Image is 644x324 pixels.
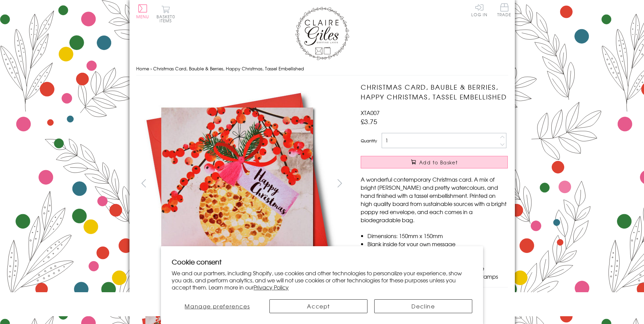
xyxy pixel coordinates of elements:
[185,302,250,310] span: Manage preferences
[136,62,508,76] nav: breadcrumbs
[419,159,458,166] span: Add to Basket
[361,138,377,144] label: Quantity
[254,283,289,291] a: Privacy Policy
[361,175,508,224] p: A wonderful contemporary Christmas card. A mix of bright [PERSON_NAME] and pretty watercolours, a...
[295,7,349,60] img: Claire Giles Greetings Cards
[361,117,377,126] span: £3.75
[157,5,175,23] button: Basket0 items
[374,299,472,313] button: Decline
[347,82,550,285] img: Christmas Card, Bauble & Berries, Happy Christmas, Tassel Embellished
[160,14,175,24] span: 0 items
[361,156,508,168] button: Add to Basket
[136,65,149,72] a: Home
[136,176,151,191] button: prev
[136,82,339,285] img: Christmas Card, Bauble & Berries, Happy Christmas, Tassel Embellished
[361,109,380,117] span: XTA007
[497,3,511,17] span: Trade
[332,176,347,191] button: next
[136,14,149,20] span: Menu
[172,257,472,267] h2: Cookie consent
[471,3,487,17] a: Log In
[150,65,152,72] span: ›
[497,3,511,18] a: Trade
[367,232,508,240] li: Dimensions: 150mm x 150mm
[361,82,508,102] h1: Christmas Card, Bauble & Berries, Happy Christmas, Tassel Embellished
[136,4,149,19] button: Menu
[367,240,508,248] li: Blank inside for your own message
[172,299,263,313] button: Manage preferences
[153,65,304,72] span: Christmas Card, Bauble & Berries, Happy Christmas, Tassel Embellished
[172,270,472,291] p: We and our partners, including Shopify, use cookies and other technologies to personalize your ex...
[269,299,367,313] button: Accept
